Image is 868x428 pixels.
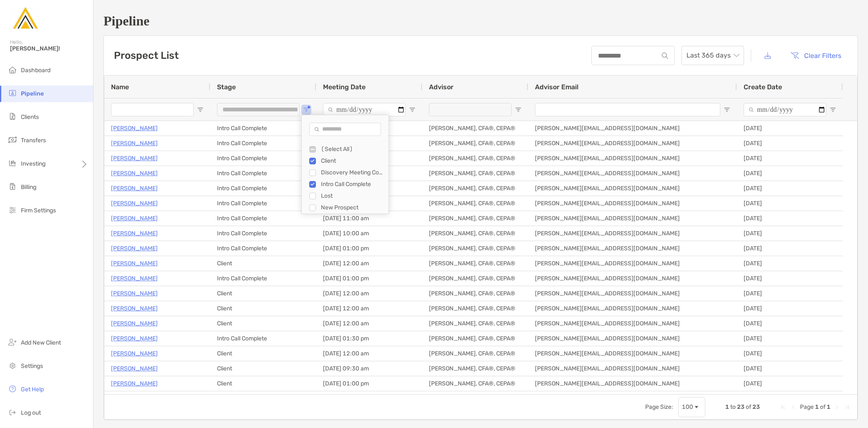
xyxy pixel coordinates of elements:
div: Intro Call Complete [210,181,316,196]
div: [DATE] 09:30 am [316,361,422,376]
div: Intro Call Complete [210,121,316,136]
div: [PERSON_NAME], CFA®, CEPA® [422,181,528,196]
div: [DATE] 01:00 pm [316,376,422,391]
img: input icon [662,53,668,59]
div: Intro Call Complete [321,181,384,188]
div: [PERSON_NAME], CFA®, CEPA® [422,271,528,286]
div: [PERSON_NAME][EMAIL_ADDRESS][DOMAIN_NAME] [528,121,737,136]
div: [PERSON_NAME], CFA®, CEPA® [422,226,528,241]
div: [PERSON_NAME][EMAIL_ADDRESS][DOMAIN_NAME] [528,376,737,391]
p: [PERSON_NAME] [111,348,158,359]
div: [DATE] 12:00 am [316,316,422,331]
div: [PERSON_NAME][EMAIL_ADDRESS][DOMAIN_NAME] [528,316,737,331]
div: Page Size: [645,403,673,410]
div: Intro Call Complete [210,226,316,241]
div: [DATE] [737,181,843,196]
div: [PERSON_NAME], CFA®, CEPA® [422,301,528,316]
a: [PERSON_NAME] [111,243,158,254]
button: Open Filter Menu [724,106,730,113]
p: [PERSON_NAME] [111,153,158,164]
div: Client [321,157,384,164]
a: [PERSON_NAME] [111,138,158,149]
span: Firm Settings [21,207,56,214]
p: [PERSON_NAME] [111,258,158,269]
div: [PERSON_NAME][EMAIL_ADDRESS][DOMAIN_NAME] [528,241,737,256]
span: [PERSON_NAME]! [10,45,88,52]
a: [PERSON_NAME] [111,213,158,224]
div: [PERSON_NAME][EMAIL_ADDRESS][DOMAIN_NAME] [528,271,737,286]
span: Billing [21,184,36,191]
input: Search filter values [309,123,381,136]
h3: Prospect List [114,50,179,61]
a: [PERSON_NAME] [111,288,158,299]
div: [PERSON_NAME][EMAIL_ADDRESS][DOMAIN_NAME] [528,286,737,301]
div: [PERSON_NAME][EMAIL_ADDRESS][DOMAIN_NAME] [528,331,737,346]
span: of [746,403,751,410]
div: Previous Page [790,404,797,410]
img: pipeline icon [8,88,18,98]
div: [DATE] 01:30 pm [316,331,422,346]
div: [DATE] [737,391,843,406]
div: [DATE] [737,241,843,256]
div: Page Size [678,397,705,417]
div: [PERSON_NAME][EMAIL_ADDRESS][DOMAIN_NAME] [528,196,737,211]
span: of [820,403,825,410]
button: Open Filter Menu [515,106,522,113]
div: [DATE] 10:00 am [316,226,422,241]
div: (Select All) [321,146,384,153]
div: [PERSON_NAME][EMAIL_ADDRESS][DOMAIN_NAME] [528,226,737,241]
div: Client [210,391,316,406]
span: Stage [217,83,236,91]
div: [DATE] [737,151,843,166]
div: Lost [321,192,384,199]
div: Client [210,286,316,301]
div: Discovery Meeting Complete [321,169,384,176]
div: [DATE] 12:00 am [316,286,422,301]
div: [DATE] [737,256,843,271]
div: [DATE] 09:30 am [316,391,422,406]
span: 1 [725,403,729,410]
div: New Prospect [321,204,384,211]
div: 100 [682,403,693,410]
span: Advisor Email [535,83,578,91]
a: [PERSON_NAME] [111,318,158,329]
img: settings icon [8,360,18,370]
div: [PERSON_NAME][EMAIL_ADDRESS][DOMAIN_NAME] [528,346,737,361]
div: [DATE] 12:00 am [316,346,422,361]
a: [PERSON_NAME] [111,228,158,239]
a: [PERSON_NAME] [111,183,158,194]
div: [DATE] 12:00 am [316,301,422,316]
img: get-help icon [8,384,18,394]
div: [DATE] [737,376,843,391]
input: Meeting Date Filter Input [323,103,406,116]
span: 1 [827,403,830,410]
p: [PERSON_NAME] [111,363,158,374]
span: 23 [752,403,760,410]
div: [DATE] [737,301,843,316]
div: Intro Call Complete [210,331,316,346]
a: [PERSON_NAME] [111,333,158,344]
img: firm-settings icon [8,205,18,215]
span: Log out [21,409,41,416]
div: [PERSON_NAME][EMAIL_ADDRESS][DOMAIN_NAME] [528,361,737,376]
img: transfers icon [8,135,18,145]
p: [PERSON_NAME] [111,168,158,179]
div: [DATE] [737,271,843,286]
div: [PERSON_NAME], CFA®, CEPA® [422,136,528,151]
img: investing icon [8,158,18,168]
input: Advisor Email Filter Input [535,103,720,116]
div: [PERSON_NAME][EMAIL_ADDRESS][DOMAIN_NAME] [528,256,737,271]
span: Add New Client [21,339,61,346]
div: [PERSON_NAME], CFA®, CEPA® [422,151,528,166]
img: Zoe Logo [10,3,40,33]
a: [PERSON_NAME] [111,198,158,209]
img: logout icon [8,407,18,417]
div: [PERSON_NAME], CFA®, CEPA® [422,166,528,181]
div: Client [210,301,316,316]
button: Open Filter Menu [409,106,416,113]
a: [PERSON_NAME] [111,123,158,133]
